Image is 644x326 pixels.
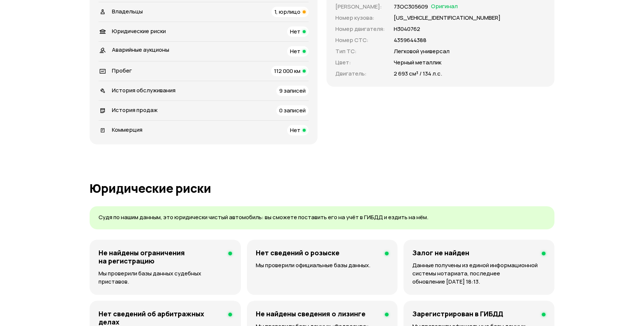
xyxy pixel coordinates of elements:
span: 112 000 км [274,67,300,75]
p: Данные получены из единой информационной системы нотариата, последнее обновление [DATE] 18:13. [412,261,545,286]
span: Нет [290,126,300,134]
span: Владельцы [112,7,143,15]
span: История обслуживания [112,86,176,94]
p: Мы проверили официальные базы данных. [256,261,389,269]
p: 2 693 см³ / 134 л.с. [394,70,442,78]
span: Нет [290,28,300,35]
h4: Не найдены ограничения на регистрацию [99,249,222,265]
span: Коммерция [112,126,142,134]
span: Нет [290,47,300,55]
span: История продаж [112,106,158,114]
h4: Не найдены сведения о лизинге [256,310,366,318]
p: Черный металлик [394,58,441,67]
p: [US_VEHICLE_IDENTIFICATION_NUMBER] [394,14,500,22]
p: Двигатель : [335,70,385,78]
h1: Юридические риски [90,182,554,195]
p: Мы проверили базы данных судебных приставов. [99,269,232,286]
span: 1, юрлицо [274,8,300,16]
p: Судя по нашим данным, это юридически чистый автомобиль: вы сможете поставить его на учёт в ГИБДД ... [99,214,545,221]
p: Номер СТС : [335,36,385,44]
h4: Залог не найден [412,249,469,257]
span: 0 записей [279,106,306,114]
p: 73ОС305609 [394,3,428,11]
p: 4359644388 [394,36,426,44]
h4: Нет сведений об арбитражных делах [99,310,222,326]
p: Легковой универсал [394,47,450,55]
p: Н3040762 [394,25,420,33]
p: Тип ТС : [335,47,385,55]
span: Юридические риски [112,27,166,35]
span: Пробег [112,67,132,74]
span: Оригинал [431,3,458,11]
p: [PERSON_NAME] : [335,3,385,11]
span: 9 записей [279,87,306,95]
p: Цвет : [335,58,385,67]
h4: Зарегистрирован в ГИБДД [412,310,503,318]
p: Номер двигателя : [335,25,385,33]
h4: Нет сведений о розыске [256,249,339,257]
span: Аварийные аукционы [112,46,169,54]
p: Номер кузова : [335,14,385,22]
